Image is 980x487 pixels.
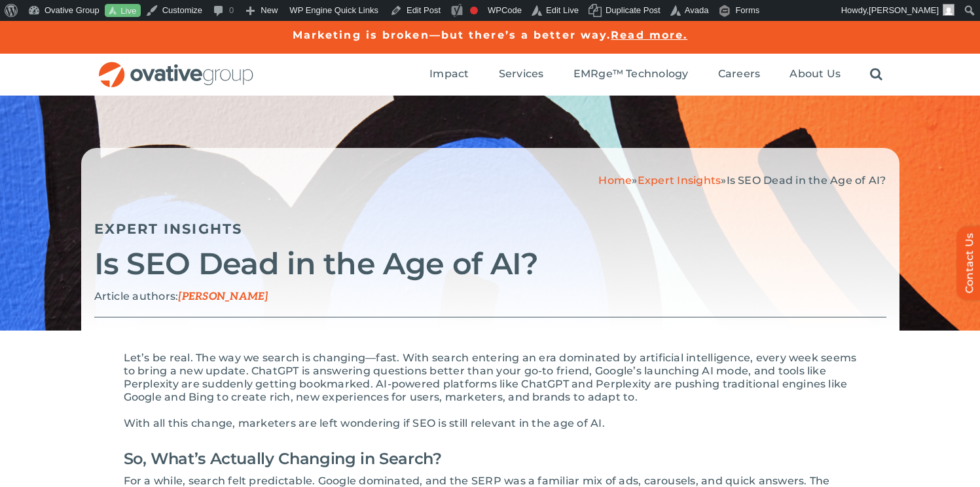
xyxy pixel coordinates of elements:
a: Expert Insights [638,174,721,187]
span: Let’s be real. The way we search is changing—fast. With search entering an era dominated by artif... [124,352,857,403]
a: EMRge™ Technology [573,67,689,82]
span: Services [499,67,544,81]
p: Article authors: [94,290,886,304]
a: Search [870,67,882,82]
h2: Is SEO Dead in the Age of AI? [94,247,886,280]
nav: Menu [429,54,882,96]
span: [PERSON_NAME] [869,5,939,15]
a: Home [598,174,632,187]
a: Read more. [611,29,687,41]
a: Live [105,4,141,18]
div: Focus keyphrase not set [470,7,478,14]
span: Careers [718,67,761,81]
span: EMRge™ Technology [573,67,689,81]
h2: So, What’s Actually Changing in Search? [124,443,857,475]
a: Expert Insights [94,221,243,237]
a: Impact [429,67,469,82]
a: Careers [718,67,761,82]
a: Services [499,67,544,82]
span: Impact [429,67,469,81]
span: » » [598,174,886,187]
a: OG_Full_horizontal_RGB [98,60,255,73]
span: [PERSON_NAME] [178,291,268,303]
span: Is SEO Dead in the Age of AI? [727,174,886,187]
span: About Us [789,67,841,81]
a: Marketing is broken—but there’s a better way. [293,29,611,41]
a: About Us [789,67,841,82]
span: With all this change, marketers are left wondering if SEO is still relevant in the age of AI. [124,417,605,429]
